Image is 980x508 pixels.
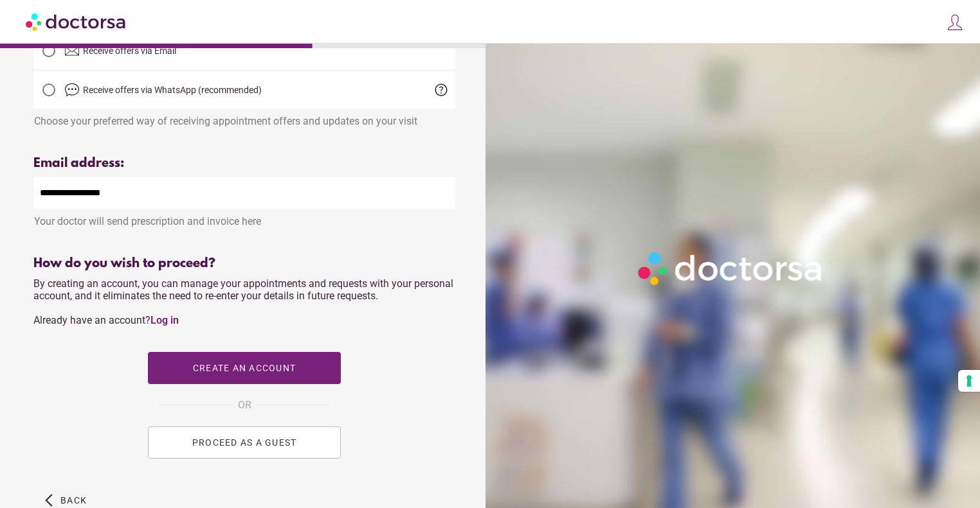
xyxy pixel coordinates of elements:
[33,109,455,127] div: Choose your preferred way of receiving appointment offers and updates on your visit
[433,82,449,98] span: help
[192,437,297,448] span: PROCEED AS A GUEST
[33,156,455,171] div: Email address:
[26,7,127,36] img: Doctorsa.com
[83,85,262,95] span: Receive offers via WhatsApp (recommended)
[64,82,80,98] img: chat
[64,43,80,58] img: email
[958,370,980,392] button: Your consent preferences for tracking technologies
[83,46,176,56] span: Receive offers via Email
[148,352,341,384] button: Create an account
[150,314,179,326] a: Log in
[238,397,251,414] span: OR
[193,363,296,373] span: Create an account
[946,13,964,31] img: icons8-customer-100.png
[33,277,453,326] span: By creating an account, you can manage your appointments and requests with your personal account,...
[60,495,87,505] span: Back
[33,209,455,227] div: Your doctor will send prescription and invoice here
[633,247,829,290] img: Logo-Doctorsa-trans-White-partial-flat.png
[148,426,341,459] button: PROCEED AS A GUEST
[33,256,455,271] div: How do you wish to proceed?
